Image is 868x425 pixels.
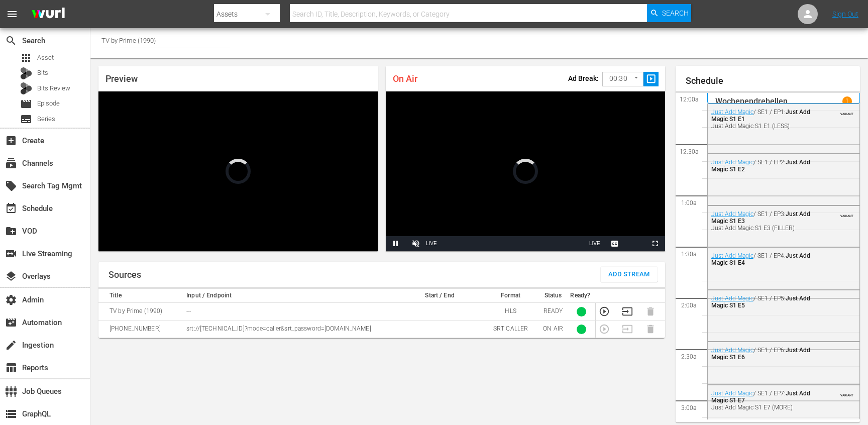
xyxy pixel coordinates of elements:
[37,83,70,93] span: Bits Review
[711,123,812,130] div: Just Add Magic S1 E1 (LESS)
[711,109,753,116] a: Just Add Magic
[426,236,437,251] div: LIVE
[393,73,417,84] span: On Air
[647,4,691,22] button: Search
[605,236,625,251] button: Captions
[108,270,141,280] h1: Sources
[98,303,183,321] td: TV by Prime (1990)
[105,73,138,84] span: Preview
[711,252,812,266] div: / SE1 / EP4:
[20,52,32,64] span: Asset
[5,157,17,169] span: Channels
[840,389,853,397] span: VARIANT
[183,289,397,303] th: Input / Endpoint
[711,210,810,225] span: Just Add Magic S1 E3
[840,108,853,116] span: VARIANT
[711,159,753,166] a: Just Add Magic
[6,8,18,20] span: menu
[608,269,650,280] span: Add Stream
[711,390,812,411] div: / SE1 / EP7:
[5,362,17,374] span: Reports
[715,96,788,106] p: Wochenendrebellen
[482,289,539,303] th: Format
[711,109,812,130] div: / SE1 / EP1:
[5,225,17,237] span: VOD
[37,68,48,78] span: Bits
[589,241,600,246] span: LIVE
[662,4,689,22] span: Search
[186,325,394,333] p: srt://[TECHNICAL_ID]?mode=caller&srt_password=[DOMAIN_NAME]
[482,303,539,321] td: HLS
[625,236,645,251] button: Picture-in-Picture
[601,267,658,282] button: Add Stream
[98,289,183,303] th: Title
[711,159,810,173] span: Just Add Magic S1 E2
[711,252,810,266] span: Just Add Magic S1 E4
[585,236,605,251] button: Seek to live, currently behind live
[5,248,17,260] span: Live Streaming
[5,135,17,147] span: Create
[711,210,812,232] div: / SE1 / EP3:
[5,408,17,420] span: GraphQL
[686,76,860,86] h1: Schedule
[539,289,567,303] th: Status
[711,390,753,397] a: Just Add Magic
[386,236,406,251] button: Pause
[406,236,426,251] button: Unmute
[711,159,812,173] div: / SE1 / EP2:
[24,3,72,26] img: ans4CAIJ8jUAAAAAAAAAAAAAAAAAAAAAAAAgQb4GAAAAAAAAAAAAAAAAAAAAAAAAJMjXAAAAAAAAAAAAAAAAAAAAAAAAgAT5G...
[711,390,810,404] span: Just Add Magic S1 E7
[567,289,595,303] th: Ready?
[711,404,812,411] div: Just Add Magic S1 E7 (MORE)
[711,295,812,309] div: / SE1 / EP5:
[183,303,397,321] td: ---
[20,82,32,94] div: Bits Review
[711,347,753,354] a: Just Add Magic
[568,74,599,82] p: Ad Break:
[37,98,60,109] span: Episode
[711,295,753,302] a: Just Add Magic
[711,347,810,361] span: Just Add Magic S1 E6
[20,98,32,110] span: Episode
[5,294,17,306] span: Admin
[711,252,753,259] a: Just Add Magic
[711,210,753,218] a: Just Add Magic
[711,347,812,361] div: / SE1 / EP6:
[386,91,665,251] div: Video Player
[602,69,643,88] div: 00:30
[20,67,32,79] div: Bits
[840,209,853,218] span: VARIANT
[622,306,633,317] button: Transition
[832,10,858,18] a: Sign Out
[5,339,17,351] span: Ingestion
[20,113,32,125] span: Series
[5,35,17,47] span: Search
[5,270,17,282] span: Overlays
[845,97,849,104] p: 1
[711,225,812,232] div: Just Add Magic S1 E3 (FILLER)
[5,385,17,397] span: Job Queues
[645,236,665,251] button: Fullscreen
[37,53,54,63] span: Asset
[539,321,567,338] td: ON AIR
[645,73,657,85] span: slideshow_sharp
[5,202,17,215] span: Schedule
[5,180,17,192] span: Search Tag Mgmt
[98,91,378,251] div: Video Player
[539,303,567,321] td: READY
[482,321,539,338] td: SRT CALLER
[37,114,55,124] span: Series
[711,109,810,123] span: Just Add Magic S1 E1
[5,316,17,329] span: Automation
[711,295,810,309] span: Just Add Magic S1 E5
[98,321,183,338] td: [PHONE_NUMBER]
[397,289,482,303] th: Start / End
